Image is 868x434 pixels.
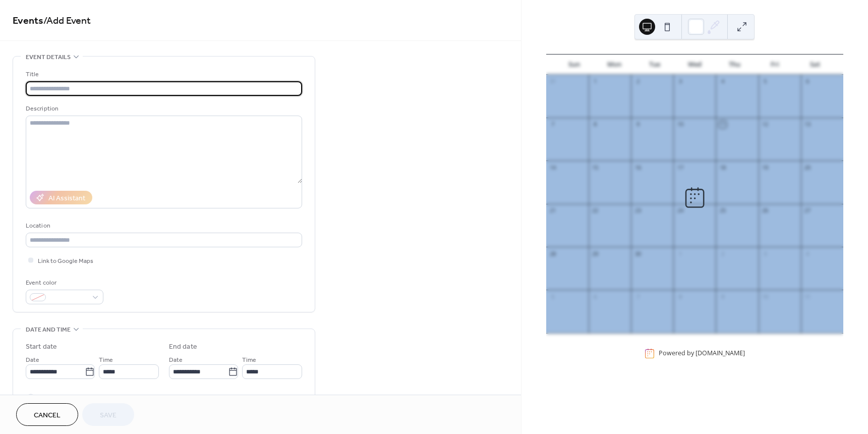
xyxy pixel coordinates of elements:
div: 30 [634,250,642,257]
a: [DOMAIN_NAME] [696,349,745,358]
span: Event details [26,52,71,63]
div: 8 [592,121,599,128]
div: Wed [674,55,715,75]
div: Fri [755,55,795,75]
div: 4 [804,250,812,257]
div: 6 [804,78,812,85]
div: Sat [795,55,835,75]
div: 27 [804,207,812,214]
div: Sun [554,55,595,75]
div: 2 [634,78,642,85]
div: Powered by [659,349,745,358]
div: 24 [676,207,684,214]
div: 19 [762,164,769,171]
div: 25 [719,207,726,214]
div: 16 [634,164,642,171]
div: 5 [549,293,557,300]
span: Date [26,355,39,365]
div: 4 [719,78,726,85]
div: 22 [592,207,599,214]
div: 14 [549,164,557,171]
span: / Add Event [43,11,91,31]
div: 29 [592,250,599,257]
div: 11 [804,293,812,300]
div: 23 [634,207,642,214]
div: Title [26,69,300,80]
div: 1 [592,78,599,85]
div: 10 [762,293,769,300]
div: 18 [719,164,726,171]
div: Event color [26,278,101,288]
div: Thu [715,55,755,75]
span: Date and time [26,324,71,335]
span: All day [38,392,55,403]
a: Events [13,11,43,31]
div: 3 [762,250,769,257]
div: 13 [804,121,812,128]
div: 15 [592,164,599,171]
div: Start date [26,342,57,352]
div: 9 [719,293,726,300]
div: Tue [634,55,675,75]
div: 6 [592,293,599,300]
span: Cancel [34,410,61,421]
div: 7 [634,293,642,300]
div: End date [169,342,197,352]
span: Link to Google Maps [38,256,93,266]
div: 10 [676,121,684,128]
button: Cancel [16,403,78,426]
div: 12 [762,121,769,128]
div: 21 [549,207,557,214]
div: 2 [719,250,726,257]
div: Location [26,221,300,231]
div: 28 [549,250,557,257]
div: 26 [762,207,769,214]
div: 8 [676,293,684,300]
span: Time [242,355,256,365]
span: Time [99,355,113,365]
span: Date [169,355,183,365]
div: 1 [676,250,684,257]
div: Description [26,103,300,114]
div: 20 [804,164,812,171]
div: 11 [719,121,726,128]
div: 3 [676,78,684,85]
div: 9 [634,121,642,128]
div: Mon [594,55,634,75]
div: 5 [762,78,769,85]
div: 7 [549,121,557,128]
div: 31 [549,78,557,85]
div: 17 [676,164,684,171]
